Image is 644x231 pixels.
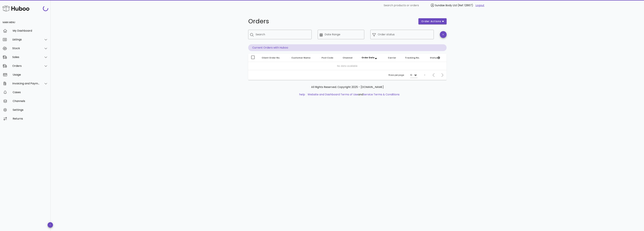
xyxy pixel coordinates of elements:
[13,117,48,120] div: Returns
[410,74,412,77] div: 10
[322,56,333,59] span: Post Code
[340,54,359,62] th: Channel
[424,74,425,77] div: –
[435,3,457,7] span: Sundae Body Ltd
[289,54,319,62] th: Customer Name
[248,62,447,70] td: No data available
[12,82,40,85] div: Invoicing and Payments
[418,18,446,24] button: order actions
[389,70,418,80] div: Rows per page:
[12,38,40,41] div: Listings
[12,64,40,67] div: Orders
[306,93,400,97] li: and
[259,54,289,62] th: Client Order No.
[13,91,48,94] div: Cases
[421,20,441,23] span: order actions
[430,56,440,59] span: Status
[427,54,446,62] th: Status
[13,73,48,76] div: Usage
[388,56,396,59] span: Carrier
[13,99,48,103] div: Channels
[13,29,48,32] div: My Dashboard
[251,85,444,89] p: All Rights Reserved. Copyright 2025 - [DOMAIN_NAME]
[13,108,48,111] div: Settings
[362,56,374,59] span: Order Date
[385,54,402,62] th: Carrier
[319,54,340,62] th: Post Code
[262,56,280,59] span: Client Order No.
[299,93,305,96] a: help
[248,18,415,24] h1: Orders
[458,3,473,7] span: (Ref: 12867)
[359,54,385,62] th: Order Date: Sorted descending. Activate to remove sorting.
[343,56,352,59] span: Channel
[405,56,420,59] span: Tracking No.
[363,93,400,96] a: Service Terms & Conditions
[402,54,427,62] th: Tracking No.
[410,72,418,78] div: 10Rows per page:
[308,93,358,96] a: Website and Dashboard Terms of Use
[248,44,447,51] p: Current Orders with Huboo
[2,5,29,12] img: Huboo Logo
[291,56,310,59] span: Customer Name
[475,3,484,7] a: Logout
[12,55,40,59] div: Sales
[12,47,40,50] div: Stock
